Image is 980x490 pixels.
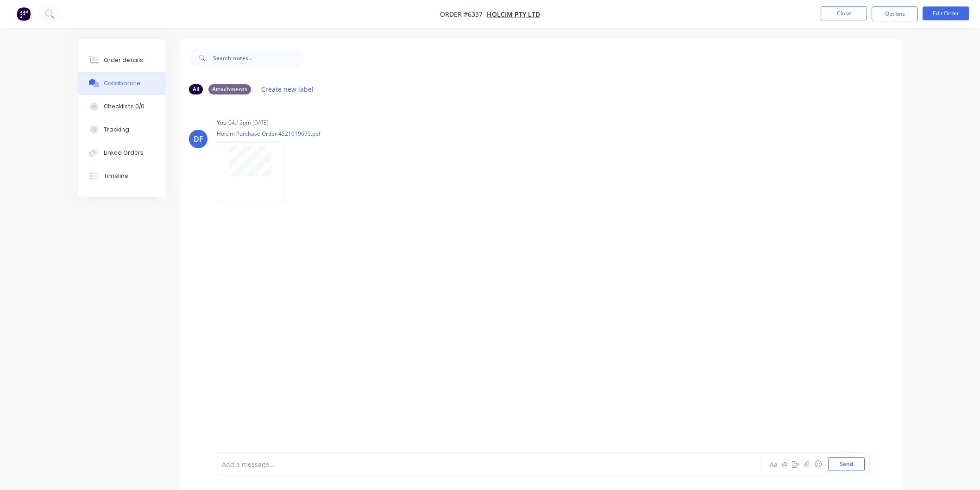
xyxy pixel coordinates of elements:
[872,6,918,21] button: Options
[208,84,251,94] div: Attachments
[487,10,540,19] a: Holcim Pty Ltd
[217,130,320,138] p: Holcim Purchase Order 4521019695.pdf
[78,164,166,188] button: Timeline
[78,95,166,118] button: Checklists 0/0
[812,459,823,470] button: ☺
[78,49,166,72] button: Order details
[213,49,305,67] input: Search notes...
[228,119,269,127] div: 04:12pm [DATE]
[768,459,779,470] button: Aa
[194,133,203,144] div: DF
[78,141,166,164] button: Linked Orders
[828,457,865,471] button: Send
[217,119,226,127] div: You
[257,83,319,95] button: Create new label
[104,126,129,134] div: Tracking
[923,6,969,20] button: Edit Order
[104,79,140,88] div: Collaborate
[78,118,166,141] button: Tracking
[104,149,144,157] div: Linked Orders
[189,84,203,94] div: All
[821,6,867,20] button: Close
[104,102,144,111] div: Checklists 0/0
[104,172,128,180] div: Timeline
[779,459,790,470] button: @
[440,10,487,19] span: Order #6337 -
[17,7,31,21] img: Factory
[78,72,166,95] button: Collaborate
[104,56,143,64] div: Order details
